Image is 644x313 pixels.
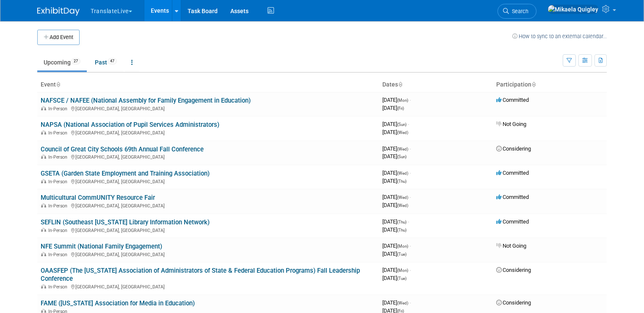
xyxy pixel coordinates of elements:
span: Not Going [496,243,526,249]
span: - [409,194,411,200]
span: (Mon) [397,244,408,249]
th: Event [37,78,379,92]
span: - [409,145,411,152]
div: [GEOGRAPHIC_DATA], [GEOGRAPHIC_DATA] [41,129,376,136]
th: Dates [379,78,493,92]
a: Search [498,4,536,19]
span: [DATE] [382,299,411,306]
div: [GEOGRAPHIC_DATA], [GEOGRAPHIC_DATA] [41,105,376,112]
div: [GEOGRAPHIC_DATA], [GEOGRAPHIC_DATA] [41,178,376,184]
span: [DATE] [382,251,406,257]
span: In-Person [48,284,70,290]
a: SEFLIN (Southeast [US_STATE] Library Information Network) [41,218,210,226]
span: [DATE] [382,218,409,225]
a: How to sync to an external calendar... [512,33,607,39]
span: Considering [496,299,531,306]
span: (Thu) [397,179,406,184]
span: (Wed) [397,195,408,200]
a: NAFSCE / NAFEE (National Assembly for Family Engagement in Education) [41,97,251,104]
img: In-Person Event [41,284,46,288]
span: [DATE] [382,194,411,200]
span: - [408,218,409,225]
img: In-Person Event [41,203,46,207]
a: Multicultural CommUNITY Resource Fair [41,194,155,201]
span: Committed [496,97,529,103]
img: In-Person Event [41,130,46,134]
span: [DATE] [382,153,406,159]
div: [GEOGRAPHIC_DATA], [GEOGRAPHIC_DATA] [41,153,376,160]
span: Considering [496,145,531,152]
span: [DATE] [382,226,406,233]
span: - [409,97,411,103]
div: [GEOGRAPHIC_DATA], [GEOGRAPHIC_DATA] [41,226,376,233]
span: In-Person [48,179,70,184]
th: Participation [493,78,607,92]
span: (Fri) [397,106,404,111]
a: Upcoming27 [37,54,87,70]
span: [DATE] [382,267,411,273]
span: In-Person [48,154,70,160]
span: Considering [496,267,531,273]
span: - [409,170,411,176]
button: Add Event [37,30,80,45]
span: (Sun) [397,154,406,159]
a: NAPSA (National Association of Pupil Services Administrators) [41,121,219,129]
span: - [408,121,409,127]
span: [DATE] [382,105,404,111]
div: [GEOGRAPHIC_DATA], [GEOGRAPHIC_DATA] [41,283,376,290]
img: In-Person Event [41,154,46,159]
span: Committed [496,194,529,200]
span: Committed [496,170,529,176]
span: 27 [71,58,80,64]
span: [DATE] [382,275,406,281]
span: - [409,299,411,306]
span: [DATE] [382,129,408,135]
a: Sort by Start Date [398,81,402,88]
span: (Sun) [397,122,406,127]
span: (Wed) [397,130,408,135]
img: In-Person Event [41,228,46,232]
span: In-Person [48,252,70,257]
a: Past47 [88,54,123,70]
div: [GEOGRAPHIC_DATA], [GEOGRAPHIC_DATA] [41,202,376,209]
span: In-Person [48,203,70,209]
span: [DATE] [382,178,406,184]
span: Search [509,8,528,14]
span: - [409,267,411,273]
span: In-Person [48,228,70,233]
span: Not Going [496,121,526,127]
span: [DATE] [382,202,408,208]
div: [GEOGRAPHIC_DATA], [GEOGRAPHIC_DATA] [41,251,376,257]
img: In-Person Event [41,309,46,313]
span: (Wed) [397,147,408,151]
span: (Wed) [397,203,408,208]
span: - [409,243,411,249]
span: (Mon) [397,98,408,103]
a: OAASFEP (The [US_STATE] Association of Administrators of State & Federal Education Programs) Fall... [41,267,360,282]
span: (Wed) [397,301,408,305]
span: [DATE] [382,170,411,176]
img: Mikaela Quigley [547,5,599,14]
a: Sort by Event Name [56,81,60,88]
img: In-Person Event [41,252,46,256]
a: Council of Great City Schools 69th Annual Fall Conference [41,145,204,153]
span: [DATE] [382,97,411,103]
img: In-Person Event [41,179,46,183]
a: FAME ([US_STATE] Association for Media in Education) [41,299,195,307]
span: [DATE] [382,243,411,249]
span: 47 [108,58,117,64]
span: In-Person [48,130,70,136]
span: (Tue) [397,252,406,257]
span: (Thu) [397,228,406,232]
a: Sort by Participation Type [531,81,536,88]
span: (Wed) [397,171,408,176]
span: (Tue) [397,276,406,281]
span: In-Person [48,106,70,112]
img: In-Person Event [41,106,46,110]
span: [DATE] [382,145,411,152]
span: Committed [496,218,529,225]
span: (Thu) [397,220,406,224]
span: (Mon) [397,268,408,273]
a: NFE Summit (National Family Engagement) [41,243,162,250]
span: [DATE] [382,121,409,127]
